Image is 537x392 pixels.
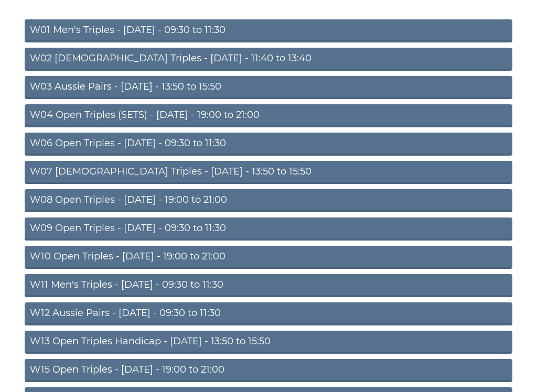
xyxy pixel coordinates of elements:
[25,19,512,42] a: W01 Men's Triples - [DATE] - 09:30 to 11:30
[25,302,512,325] a: W12 Aussie Pairs - [DATE] - 09:30 to 11:30
[25,274,512,297] a: W11 Men's Triples - [DATE] - 09:30 to 11:30
[25,161,512,184] a: W07 [DEMOGRAPHIC_DATA] Triples - [DATE] - 13:50 to 15:50
[25,217,512,241] a: W09 Open Triples - [DATE] - 09:30 to 11:30
[25,331,512,354] a: W13 Open Triples Handicap - [DATE] - 13:50 to 15:50
[25,189,512,212] a: W08 Open Triples - [DATE] - 19:00 to 21:00
[25,246,512,269] a: W10 Open Triples - [DATE] - 19:00 to 21:00
[25,133,512,156] a: W06 Open Triples - [DATE] - 09:30 to 11:30
[25,359,512,382] a: W15 Open Triples - [DATE] - 19:00 to 21:00
[25,76,512,99] a: W03 Aussie Pairs - [DATE] - 13:50 to 15:50
[25,48,512,71] a: W02 [DEMOGRAPHIC_DATA] Triples - [DATE] - 11:40 to 13:40
[25,104,512,127] a: W04 Open Triples (SETS) - [DATE] - 19:00 to 21:00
